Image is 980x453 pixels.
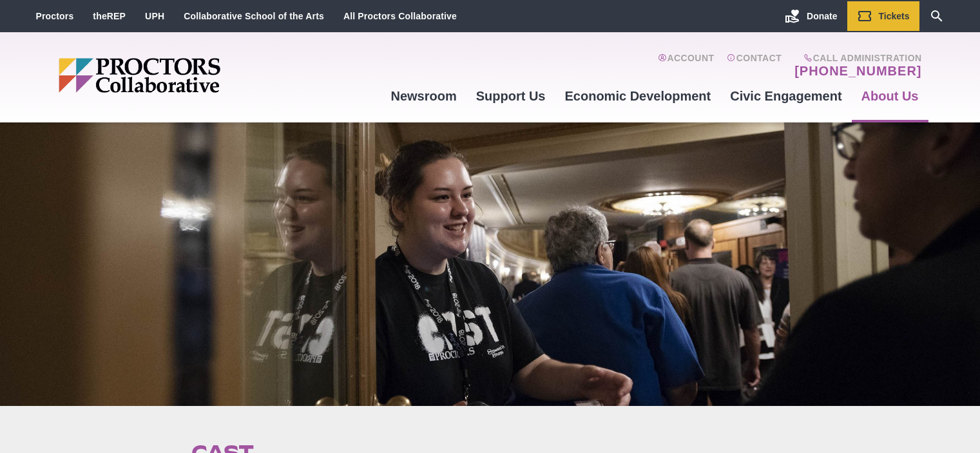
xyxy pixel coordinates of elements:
a: [PHONE_NUMBER] [794,63,921,79]
a: Tickets [847,1,919,31]
a: Newsroom [381,79,466,113]
a: Contact [727,53,782,79]
span: Donate [807,11,837,21]
a: Civic Engagement [720,79,851,113]
a: theREP [93,11,126,21]
a: Account [658,53,714,79]
a: Support Us [466,79,555,113]
img: Proctors logo [59,58,320,93]
span: Call Administration [791,53,921,63]
span: Tickets [879,11,910,21]
a: Economic Development [555,79,721,113]
a: All Proctors Collaborative [343,11,457,21]
a: About Us [852,79,928,113]
a: Proctors [36,11,74,21]
a: Search [919,1,954,31]
a: Donate [775,1,847,31]
a: UPH [145,11,164,21]
a: Collaborative School of the Arts [184,11,324,21]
